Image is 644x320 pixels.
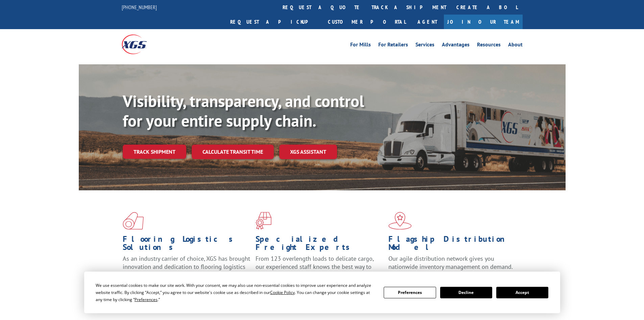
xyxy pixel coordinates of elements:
a: [PHONE_NUMBER] [122,4,157,10]
h1: Specialized Freight Experts [256,235,383,255]
a: XGS ASSISTANT [279,145,337,159]
a: Agent [411,15,444,29]
button: Accept [496,287,548,298]
a: Advantages [442,42,470,49]
a: Request a pickup [225,15,323,29]
span: As an industry carrier of choice, XGS has brought innovation and dedication to flooring logistics... [123,255,250,279]
b: Visibility, transparency, and control for your entire supply chain. [123,90,364,131]
a: Resources [477,42,501,49]
a: For Mills [350,42,371,49]
img: xgs-icon-focused-on-flooring-red [256,212,271,230]
a: Services [415,42,434,49]
span: Preferences [135,297,158,302]
a: Join Our Team [444,15,523,29]
div: Cookie Consent Prompt [84,272,560,313]
button: Decline [440,287,492,298]
a: For Retailers [378,42,408,49]
a: Track shipment [123,145,186,159]
p: From 123 overlength loads to delicate cargo, our experienced staff knows the best way to move you... [256,255,383,285]
div: We use essential cookies to make our site work. With your consent, we may also use non-essential ... [96,282,376,303]
button: Preferences [384,287,436,298]
span: Cookie Policy [270,290,295,295]
a: Calculate transit time [192,145,274,159]
h1: Flagship Distribution Model [388,235,516,255]
img: xgs-icon-flagship-distribution-model-red [388,212,412,230]
span: Our agile distribution network gives you nationwide inventory management on demand. [388,255,513,271]
h1: Flooring Logistics Solutions [123,235,251,255]
a: Customer Portal [323,15,411,29]
a: About [508,42,523,49]
img: xgs-icon-total-supply-chain-intelligence-red [123,212,144,230]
